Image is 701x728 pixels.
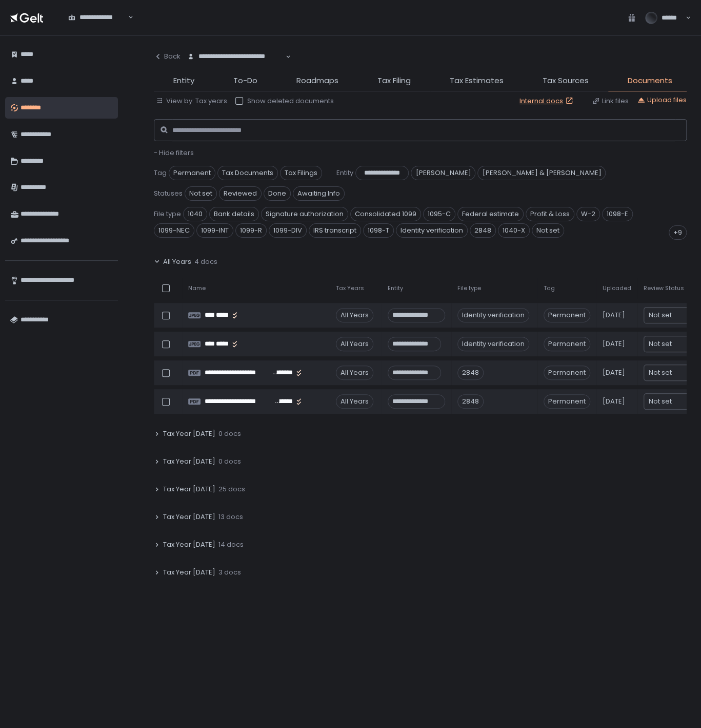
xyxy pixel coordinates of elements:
span: Done [264,186,291,201]
span: Tax Year [DATE] [163,485,215,494]
div: +9 [669,225,687,240]
div: Search for option [62,7,133,28]
span: 1098-T [363,223,394,238]
span: All Years [163,257,191,266]
span: 1099-DIV [269,223,307,238]
button: Back [154,46,181,67]
span: - Hide filters [154,148,194,158]
span: Bank details [209,207,259,221]
span: Profit & Loss [526,207,574,221]
span: 1098-E [602,207,633,221]
div: 2848 [457,366,484,380]
span: Tax Year [DATE] [163,512,215,522]
span: Signature authorization [261,207,348,221]
span: Tax Estimates [450,75,504,87]
span: [DATE] [603,339,625,349]
div: All Years [336,394,373,409]
span: Tax Year [DATE] [163,540,215,549]
span: 1095-C [423,207,455,221]
span: Reviewed [219,186,262,201]
span: Tax Documents [217,166,278,180]
span: 1099-NEC [154,223,194,238]
span: Tax Year [DATE] [163,568,215,577]
span: Entity [336,168,353,178]
input: Search for option [187,61,285,71]
span: Not set [649,310,672,320]
span: 1099-R [235,223,267,238]
div: Identity verification [457,308,529,322]
span: [PERSON_NAME] [411,166,475,180]
span: Permanent [544,394,590,409]
span: [PERSON_NAME] & [PERSON_NAME] [477,166,606,180]
span: Documents [628,75,672,87]
div: All Years [336,366,373,380]
span: 1040-X [498,223,530,238]
span: Not set [185,186,217,201]
button: View by: Tax years [156,97,227,106]
span: [DATE] [603,311,625,320]
span: Permanent [544,337,590,351]
span: Not set [649,368,672,378]
span: 2848 [470,223,496,238]
span: Not set [649,339,672,349]
span: 4 docs [194,257,217,266]
span: [DATE] [603,368,625,377]
span: W-2 [576,207,600,221]
a: Internal docs [519,97,575,106]
div: All Years [336,308,373,322]
span: Uploaded [603,284,631,292]
div: All Years [336,337,373,351]
span: Entity [388,284,403,292]
span: Tax Sources [543,75,589,87]
button: Link files [592,97,629,106]
span: 25 docs [218,485,245,494]
span: To-Do [233,75,257,87]
span: Identity verification [396,223,468,238]
div: 2848 [457,394,484,409]
span: Name [188,284,206,292]
span: Tax Filing [377,75,411,87]
span: 14 docs [218,540,244,549]
span: Awaiting Info [293,186,345,201]
span: File type [457,284,481,292]
span: 0 docs [218,429,241,438]
span: 0 docs [218,457,241,466]
span: Tax Years [336,284,364,292]
button: - Hide filters [154,148,194,158]
span: Tax Filings [280,166,322,180]
span: 1099-INT [196,223,233,238]
span: Permanent [544,308,590,322]
div: Identity verification [457,337,529,351]
span: Federal estimate [457,207,524,221]
span: Statuses [154,189,183,198]
span: 3 docs [218,568,241,577]
span: Not set [649,396,672,407]
span: Not set [532,223,564,238]
span: Tax Year [DATE] [163,457,215,466]
div: Back [154,52,181,61]
span: Permanent [169,166,215,180]
span: Entity [173,75,194,87]
span: IRS transcript [309,223,361,238]
span: Tag [544,284,555,292]
span: File type [154,209,181,219]
span: Consolidated 1099 [350,207,421,221]
span: Permanent [544,366,590,380]
span: 13 docs [218,512,243,522]
span: [DATE] [603,397,625,406]
span: Tax Year [DATE] [163,429,215,438]
button: Upload files [637,95,687,105]
span: Tag [154,168,167,178]
div: Search for option [181,46,291,67]
span: Review Status [644,284,684,292]
span: 1040 [183,207,207,221]
input: Search for option [68,22,127,32]
span: Roadmaps [296,75,338,87]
